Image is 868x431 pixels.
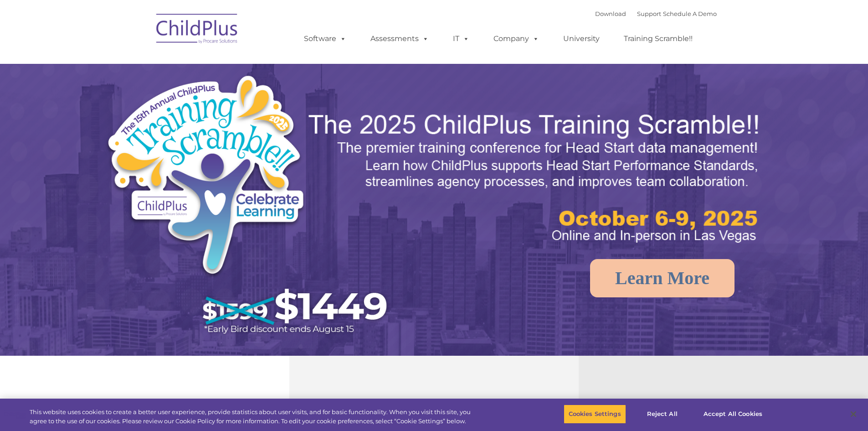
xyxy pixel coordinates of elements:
[295,30,355,48] a: Software
[634,405,691,424] button: Reject All
[595,10,717,17] font: |
[699,405,767,424] button: Accept All Cookies
[152,7,243,53] img: ChildPlus by Procare Solutions
[564,405,626,424] button: Cookies Settings
[361,30,438,48] a: Assessments
[637,10,661,17] a: Support
[595,10,626,17] a: Download
[127,60,154,67] span: Last name
[663,10,717,17] a: Schedule A Demo
[444,30,478,48] a: IT
[615,30,702,48] a: Training Scramble!!
[127,98,165,104] span: Phone number
[843,404,863,424] button: Close
[554,30,609,48] a: University
[590,259,734,297] a: Learn More
[484,30,548,48] a: Company
[30,408,478,426] div: This website uses cookies to create a better user experience, provide statistics about user visit...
